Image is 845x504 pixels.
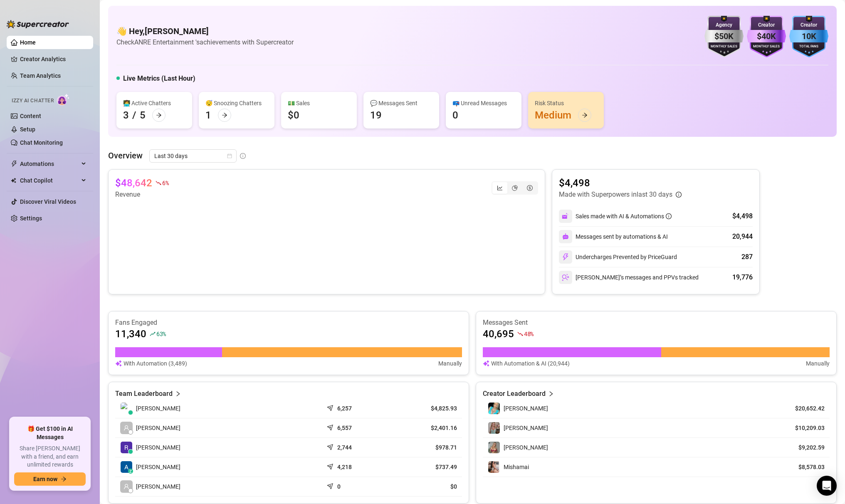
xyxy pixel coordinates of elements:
span: [PERSON_NAME] [504,444,548,451]
span: send [327,403,335,411]
div: [PERSON_NAME]’s messages and PPVs tracked [559,271,699,284]
img: Andrea Lozano [121,403,132,414]
img: AMANDA LOZANO [121,461,132,473]
a: Home [20,39,36,46]
article: Messages Sent [483,318,830,327]
img: svg%3e [562,212,569,220]
div: 0 [452,109,458,122]
a: Setup [20,126,35,133]
span: [PERSON_NAME] [136,443,180,452]
span: pie-chart [512,185,518,191]
span: rise [150,331,156,337]
img: Mishamai [488,461,500,473]
span: calendar [227,153,232,158]
article: Creator Leaderboard [483,389,546,399]
div: 19,776 [732,272,753,282]
span: dollar-circle [527,185,533,191]
div: $4,498 [732,211,753,221]
img: Chat Copilot [11,178,16,183]
span: arrow-right [156,112,162,118]
article: 40,695 [483,327,514,341]
article: 2,744 [337,443,352,452]
article: $48,642 [115,176,152,190]
div: 👩‍💻 Active Chatters [123,99,185,108]
div: 💬 Messages Sent [370,99,432,108]
article: $8,578.03 [787,463,825,471]
div: Monthly Sales [704,44,744,49]
div: Risk Status [535,99,597,108]
article: $2,401.16 [398,424,457,432]
h5: Live Metrics (Last Hour) [123,74,195,84]
article: Manually [806,359,830,368]
div: 📪 Unread Messages [452,99,515,108]
article: $978.71 [398,443,457,452]
div: 💵 Sales [288,99,350,108]
span: [PERSON_NAME] [136,462,180,472]
article: Revenue [115,190,168,200]
span: 🎁 Get $100 in AI Messages [14,425,86,441]
span: Chat Copilot [20,174,79,187]
img: purple-badge-B9DA21FR.svg [747,16,786,57]
span: fall [156,180,161,186]
a: Discover Viral Videos [20,198,76,205]
article: Manually [438,359,462,368]
article: $10,209.03 [787,424,825,432]
span: fall [517,331,523,337]
div: Agency [704,21,744,29]
span: 63 % [156,330,166,338]
h4: 👋 Hey, [PERSON_NAME] [116,25,294,37]
span: Izzy AI Chatter [12,97,54,105]
span: send [327,462,335,470]
div: 😴 Snoozing Chatters [205,99,268,108]
div: $0 [288,109,299,122]
button: Earn nowarrow-right [14,472,86,486]
span: [PERSON_NAME] [504,405,548,412]
span: [PERSON_NAME] [136,423,180,432]
img: silver-badge-roxG0hHS.svg [704,16,744,57]
article: 4,218 [337,463,352,471]
a: Creator Analytics [20,52,86,66]
span: user [124,425,129,431]
div: Undercharges Prevented by PriceGuard [559,250,677,264]
span: user [124,484,129,489]
div: Monthly Sales [747,44,786,49]
span: Mishamai [504,464,529,470]
img: Laura [488,442,500,453]
div: 3 [123,109,129,122]
img: Emily [488,403,500,414]
article: 6,257 [337,404,352,413]
div: Open Intercom Messenger [817,476,837,496]
a: Content [20,113,41,119]
article: $20,652.42 [787,404,825,413]
span: info-circle [676,192,682,198]
div: Sales made with AI & Automations [576,212,672,221]
span: [PERSON_NAME] [136,482,180,491]
article: $4,498 [559,176,682,190]
article: 0 [337,482,341,491]
img: svg%3e [562,274,569,281]
span: send [327,481,335,489]
span: [PERSON_NAME] [504,425,548,431]
span: info-circle [240,153,246,159]
div: Creator [789,21,828,29]
div: segmented control [492,181,538,195]
span: send [327,422,335,431]
img: Laura [488,422,500,434]
div: Messages sent by automations & AI [559,230,668,243]
div: 5 [140,109,146,122]
span: thunderbolt [11,161,17,167]
span: right [548,389,554,399]
span: arrow-right [61,476,67,482]
span: Earn now [33,476,57,482]
article: Team Leaderboard [115,389,173,399]
div: 10K [789,30,828,43]
div: 20,944 [732,232,753,242]
article: 6,557 [337,424,352,432]
article: $0 [398,482,457,491]
span: Last 30 days [154,150,232,162]
img: svg%3e [562,253,569,261]
div: 1 [205,109,211,122]
span: 48 % [524,330,534,338]
a: Chat Monitoring [20,139,63,146]
div: $40K [747,30,786,43]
